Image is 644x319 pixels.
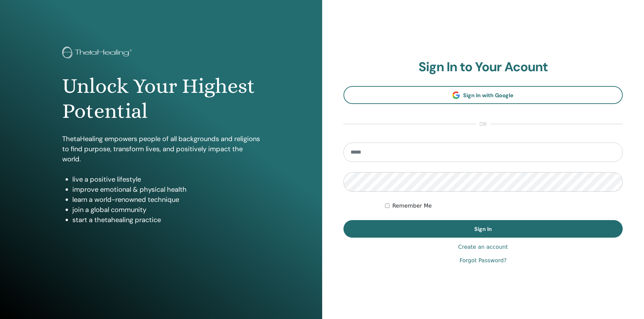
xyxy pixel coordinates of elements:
[474,225,492,233] span: Sign In
[343,86,623,104] a: Sign In with Google
[343,59,623,75] h2: Sign In to Your Acount
[463,92,514,99] span: Sign In with Google
[459,257,506,265] a: Forgot Password?
[385,202,623,210] div: Keep me authenticated indefinitely or until I manually logout
[72,205,260,215] li: join a global community
[392,202,432,210] label: Remember Me
[62,74,260,124] h1: Unlock Your Highest Potential
[476,120,490,128] span: or
[72,184,260,194] li: improve emotional & physical health
[343,220,623,238] button: Sign In
[458,243,508,251] a: Create an account
[72,174,260,184] li: live a positive lifestyle
[62,134,260,164] p: ThetaHealing empowers people of all backgrounds and religions to find purpose, transform lives, a...
[72,215,260,225] li: start a thetahealing practice
[72,194,260,205] li: learn a world-renowned technique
